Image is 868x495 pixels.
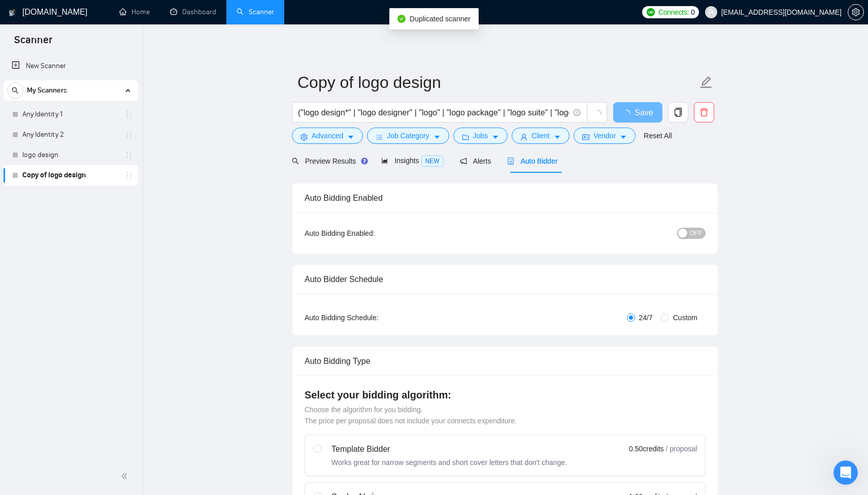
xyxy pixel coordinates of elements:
[8,87,23,94] span: search
[16,169,35,177] a: Линк
[492,133,499,141] span: caret-down
[376,133,383,141] span: bars
[367,128,449,144] button: barsJob Categorycaret-down
[381,157,443,165] span: Insights
[613,102,662,122] button: Save
[170,8,216,16] a: dashboardDashboard
[305,312,438,323] div: Auto Bidding Schedule:
[292,158,299,165] span: search
[629,443,663,454] span: 0.50 credits
[93,288,110,305] button: Scroll to bottom
[554,133,561,141] span: caret-down
[48,333,56,341] button: Добавить вложение
[37,242,195,274] div: [PERSON_NAME], спасибо буду тестить
[16,333,24,341] button: Средство выбора эмодзи
[292,157,365,165] span: Preview Results
[7,82,23,99] button: search
[305,406,517,425] span: Choose the algorithm for you bidding. The price per proposal does not include your connects expen...
[473,130,488,141] span: Jobs
[574,109,580,116] span: info-circle
[298,106,569,119] input: Search Freelance Jobs...
[32,333,40,341] button: Средство выбора GIF-файла
[360,157,369,166] div: Tooltip anchor
[22,104,119,125] a: Any Identity 1
[305,388,706,402] h4: Select your bidding algorithm:
[520,133,527,141] span: user
[22,165,119,185] a: Copy of logo design
[381,157,388,164] span: area-chart
[635,106,653,119] span: Save
[45,249,187,268] div: [PERSON_NAME], спасибо буду тестить
[690,228,702,239] span: OFF
[22,145,119,165] a: logo design
[29,12,45,28] img: Profile image for AI Assistant from GigRadar 📡
[507,158,514,165] span: robot
[125,110,133,118] span: holder
[622,110,635,118] span: loading
[4,80,138,185] li: My Scanners
[12,56,130,76] a: New Scanner
[574,128,636,144] button: idcardVendorcaret-down
[507,157,557,165] span: Auto Bidder
[49,4,158,20] h1: AI Assistant from GigRadar 📡
[8,283,166,335] div: Не за что, в случае чего - обращайтесь или свободно букайте созвон для полной консультации с ваши...
[410,15,471,23] span: Duplicated scanner
[647,8,655,16] img: upwork-logo.png
[49,20,156,36] p: Наша команда также может помочь
[699,76,713,89] span: edit
[593,130,616,141] span: Vendor
[347,133,354,141] span: caret-down
[833,460,858,485] iframe: Intercom live chat
[694,102,714,122] button: delete
[531,130,550,141] span: Client
[669,108,688,117] span: copy
[64,333,73,341] button: Start recording
[9,5,16,21] img: logo
[125,171,133,179] span: holder
[848,8,864,16] a: setting
[4,56,138,76] li: New Scanner
[666,444,697,454] span: / proposal
[8,242,195,283] div: artimixov@gmail.com говорит…
[620,133,627,141] span: caret-down
[121,471,131,481] span: double-left
[848,8,863,16] span: setting
[16,289,158,329] div: Не за что, в случае чего - обращайтесь или свободно букайте созвон для полной консультации с ваши...
[453,128,508,144] button: folderJobscaret-down
[421,156,444,167] span: NEW
[460,157,491,165] span: Alerts
[6,33,60,54] span: Scanner
[397,15,406,23] span: check-circle
[848,4,864,20] button: setting
[668,102,688,122] button: copy
[125,131,133,139] span: holder
[582,133,589,141] span: idcard
[125,151,133,159] span: holder
[305,183,706,212] div: Auto Bidding Enabled
[694,108,714,117] span: delete
[22,125,119,145] a: Any Identity 2
[387,130,429,141] span: Job Category
[462,133,469,141] span: folder
[174,329,190,345] button: Отправить сообщение…
[669,312,702,323] span: Custom
[658,7,689,18] span: Connects:
[292,128,363,144] button: settingAdvancedcaret-down
[7,10,26,29] button: go back
[27,80,67,101] span: My Scanners
[592,110,602,119] span: loading
[159,10,178,29] button: Главная
[305,228,438,239] div: Auto Bidding Enabled:
[708,9,715,16] span: user
[178,10,196,28] div: Закрыть
[9,312,194,329] textarea: Ваше сообщение...
[305,265,706,294] div: Auto Bidder Schedule
[644,130,672,141] a: Reset All
[312,130,343,141] span: Advanced
[460,158,467,165] span: notification
[8,283,195,343] div: Dima говорит…
[119,8,150,16] a: homeHome
[16,109,158,228] div: По поводу сессии, онбординг есть разовый, но вы всегда можете забукать дополнительный звонок с ва...
[691,7,695,18] span: 0
[237,8,274,16] a: searchScanner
